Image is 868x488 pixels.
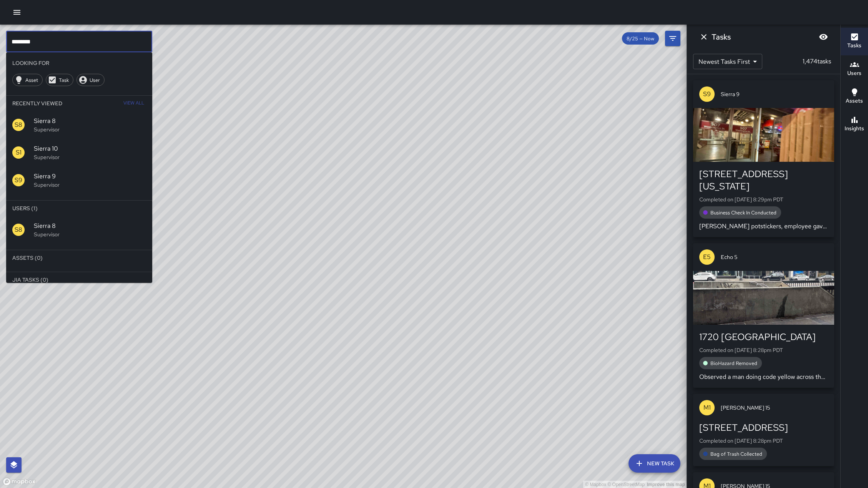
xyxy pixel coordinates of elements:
h6: Users [847,69,861,78]
span: View All [123,97,144,110]
div: Task [46,74,73,86]
span: Task [55,77,73,83]
div: [STREET_ADDRESS] [699,422,828,434]
button: Insights [841,111,868,138]
button: E5Echo 51720 [GEOGRAPHIC_DATA]Completed on [DATE] 8:28pm PDTBioHazard RemovedObserved a man doing... [693,243,834,388]
p: S9 [703,90,711,99]
button: Dismiss [696,29,712,45]
div: Asset [12,74,43,86]
button: Tasks [841,28,868,55]
div: S8Sierra 8Supervisor [6,111,152,139]
li: Users (1) [6,201,152,216]
h6: Tasks [712,31,731,43]
h6: Insights [845,124,864,133]
span: Asset [21,77,42,83]
span: 8/25 — Now [622,35,659,42]
div: S8Sierra 8Supervisor [6,216,152,244]
span: User [85,77,104,83]
button: Users [841,55,868,83]
p: Completed on [DATE] 8:28pm PDT [699,437,828,445]
span: Sierra 9 [34,172,146,181]
p: S1 [16,148,22,157]
p: Supervisor [34,126,146,133]
p: Supervisor [34,153,146,161]
p: S9 [15,176,22,185]
h6: Assets [846,97,863,105]
p: Completed on [DATE] 8:29pm PDT [699,196,828,203]
button: New Task [629,454,680,473]
span: Sierra 8 [34,221,146,231]
button: M1[PERSON_NAME] 15[STREET_ADDRESS]Completed on [DATE] 8:28pm PDTBag of Trash Collected [693,394,834,466]
span: Business Check In Conducted [706,209,781,216]
p: S8 [15,225,22,234]
p: [PERSON_NAME] potstickers, employee gave thumbs up, code 4 [699,222,828,231]
span: [PERSON_NAME] 15 [721,404,828,412]
div: S1Sierra 10Supervisor [6,139,152,166]
p: S8 [15,120,22,129]
div: S9Sierra 9Supervisor [6,166,152,194]
div: Newest Tasks First [693,54,762,69]
p: Supervisor [34,181,146,189]
button: Blur [816,29,831,45]
button: Assets [841,83,868,111]
p: M1 [703,403,711,412]
div: User [76,74,105,86]
li: Recently Viewed [6,96,152,111]
h6: Tasks [847,41,861,50]
li: Looking For [6,55,152,71]
span: Sierra 9 [721,90,828,98]
span: Echo 5 [721,253,828,261]
p: Completed on [DATE] 8:28pm PDT [699,346,828,354]
span: Sierra 8 [34,116,146,126]
p: Supervisor [34,231,146,238]
div: [STREET_ADDRESS][US_STATE] [699,168,828,193]
p: E5 [703,252,711,262]
button: Filters [665,31,680,46]
span: Bag of Trash Collected [706,451,767,457]
button: View All [121,96,146,111]
li: Assets (0) [6,250,152,266]
span: Sierra 10 [34,144,146,153]
button: S9Sierra 9[STREET_ADDRESS][US_STATE]Completed on [DATE] 8:29pm PDTBusiness Check In Conducted[PER... [693,80,834,237]
div: 1720 [GEOGRAPHIC_DATA] [699,331,828,343]
p: Observed a man doing code yellow across the street from Oak stop [699,372,828,382]
li: Jia Tasks (0) [6,272,152,287]
span: BioHazard Removed [706,360,762,367]
p: 1,474 tasks [800,57,834,66]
